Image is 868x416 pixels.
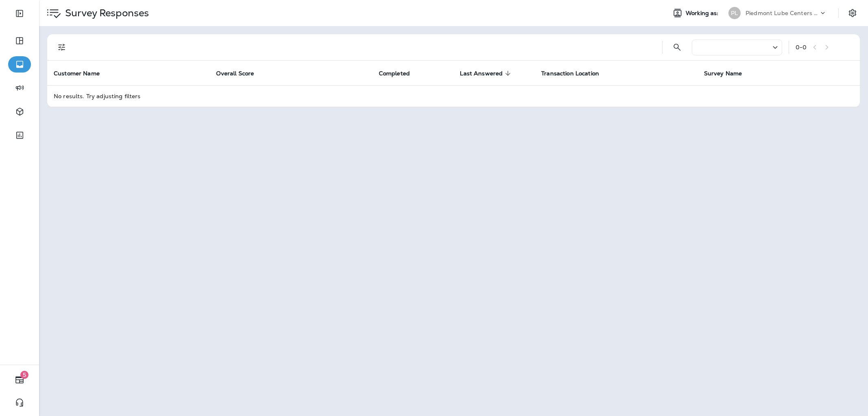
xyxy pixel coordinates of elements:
span: Overall Score [216,70,254,77]
span: Working as: [686,10,720,17]
span: Last Answered [460,70,503,77]
button: Settings [845,6,860,20]
button: Search Survey Responses [669,39,685,55]
span: Completed [379,70,420,77]
span: Transaction Location [541,70,610,77]
p: Piedmont Lube Centers LLC [746,10,819,16]
p: Survey Responses [62,7,149,19]
div: PL [728,7,741,19]
span: Last Answered [460,70,513,77]
span: Overall Score [216,70,265,77]
span: Transaction Location [541,70,599,77]
button: Filters [54,39,70,55]
td: No results. Try adjusting filters [47,85,860,107]
span: Customer Name [54,70,110,77]
button: Expand Sidebar [8,5,31,22]
div: 0 - 0 [796,44,807,51]
span: 5 [20,371,28,379]
span: Customer Name [54,70,100,77]
span: Survey Name [704,70,753,77]
button: 5 [8,372,31,388]
span: Completed [379,70,410,77]
span: Survey Name [704,70,742,77]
